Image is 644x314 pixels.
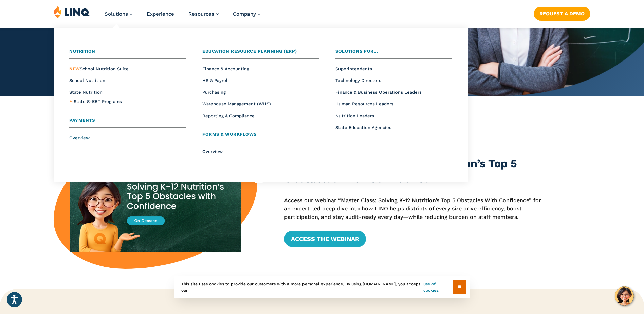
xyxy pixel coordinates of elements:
[174,276,470,298] div: This site uses cookies to provide our customers with a more personal experience. By using [DOMAIN...
[284,231,366,247] a: Access the Webinar
[202,132,257,137] span: Forms & Workflows
[147,11,174,17] a: Experience
[335,66,372,71] a: Superintendents
[69,49,95,54] span: Nutrition
[335,48,452,59] a: Solutions for...
[233,11,256,17] span: Company
[188,11,214,17] span: Resources
[202,131,319,142] a: Forms & Workflows
[69,48,186,59] a: Nutrition
[105,11,132,17] a: Solutions
[202,48,319,59] a: Education Resource Planning (ERP)
[188,11,219,17] a: Resources
[69,117,186,128] a: Payments
[69,118,95,123] span: Payments
[335,49,378,54] span: Solutions for...
[74,99,122,104] span: State S-EBT Programs
[233,11,260,17] a: Company
[534,7,590,20] a: Request a Demo
[202,149,223,154] a: Overview
[69,135,90,140] a: Overview
[423,281,452,293] a: use of cookies.
[202,78,229,83] a: HR & Payroll
[69,66,129,71] a: NEWSchool Nutrition Suite
[105,11,128,17] span: Solutions
[69,66,129,71] span: School Nutrition Suite
[202,101,271,106] a: Warehouse Management (WHS)
[534,5,590,20] nav: Button Navigation
[335,125,391,130] a: State Education Agencies
[69,66,80,71] span: NEW
[335,78,381,83] a: Technology Directors
[54,5,90,18] img: LINQ | K‑12 Software
[202,90,226,95] a: Purchasing
[335,113,374,118] a: Nutrition Leaders
[335,101,393,106] a: Human Resources Leaders
[69,90,103,95] a: State Nutrition
[284,196,545,221] p: Access our webinar “Master Class: Solving K-12 Nutrition’s Top 5 Obstacles With Confidence” for a...
[615,286,634,306] button: Hello, have a question? Let’s chat.
[202,49,297,54] span: Education Resource Planning (ERP)
[335,90,422,95] a: Finance & Business Operations Leaders
[74,98,122,105] a: State S-EBT Programs
[202,113,255,118] a: Reporting & Compliance
[105,5,260,28] nav: Primary Navigation
[69,78,105,83] a: School Nutrition
[202,66,249,71] a: Finance & Accounting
